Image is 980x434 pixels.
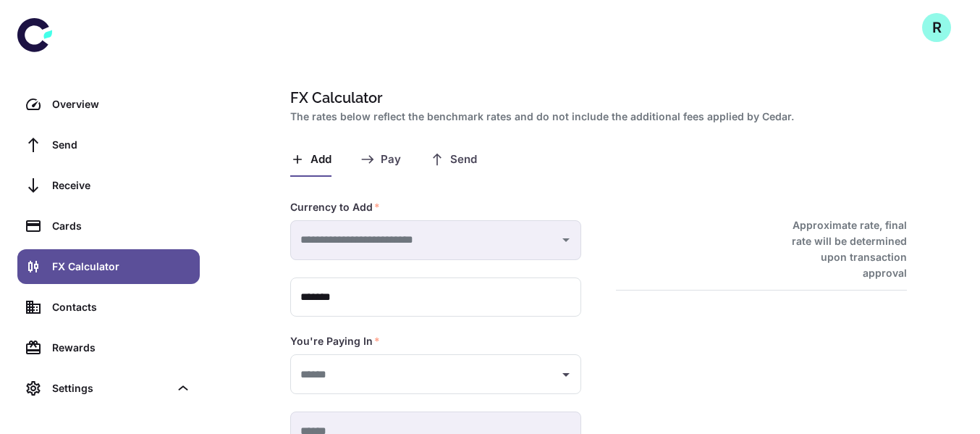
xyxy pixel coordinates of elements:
div: Overview [52,96,191,112]
span: Send [450,153,477,167]
button: R [922,13,951,42]
h2: The rates below reflect the benchmark rates and do not include the additional fees applied by Cedar. [290,109,901,125]
div: Send [52,137,191,153]
h6: Approximate rate, final rate will be determined upon transaction approval [776,217,907,281]
span: Pay [381,153,401,167]
a: Send [17,128,200,162]
a: Overview [17,87,200,122]
label: You're Paying In [290,334,380,349]
a: Cards [17,209,200,243]
div: Settings [52,380,169,396]
div: Contacts [52,299,191,315]
a: Rewards [17,330,200,365]
label: Currency to Add [290,200,380,214]
a: Receive [17,168,200,203]
div: Cards [52,218,191,234]
h1: FX Calculator [290,87,901,109]
a: FX Calculator [17,249,200,284]
div: Receive [52,178,191,193]
a: Contacts [17,290,200,325]
button: Open [556,364,576,385]
span: Add [311,153,331,167]
div: Rewards [52,340,191,356]
div: FX Calculator [52,259,191,275]
div: Settings [17,371,200,406]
